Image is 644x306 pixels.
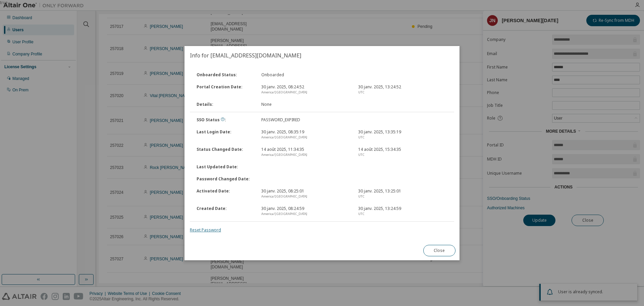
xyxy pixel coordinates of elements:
[354,188,451,199] div: 30 janv. 2025, 13:25:01
[193,206,257,217] div: Created Date :
[354,84,451,95] div: 30 janv. 2025, 13:24:52
[257,147,354,158] div: 14 août 2025, 11:34:35
[193,72,257,78] div: Onboarded Status :
[354,147,451,158] div: 14 août 2025, 15:34:35
[257,84,354,95] div: 30 janv. 2025, 08:24:52
[257,206,354,217] div: 30 janv. 2025, 08:24:59
[190,227,221,233] a: Reset Password
[193,102,257,107] div: Details :
[193,188,257,199] div: Activated Date :
[257,188,354,199] div: 30 janv. 2025, 08:25:01
[261,135,350,140] div: America/[GEOGRAPHIC_DATA]
[257,72,354,78] div: Onboarded
[354,206,451,217] div: 30 janv. 2025, 13:24:59
[358,211,447,217] div: UTC
[261,194,350,199] div: America/[GEOGRAPHIC_DATA]
[193,84,257,95] div: Portal Creation Date :
[257,117,354,123] div: PASSWORD_EXPIRED
[358,152,447,158] div: UTC
[193,147,257,158] div: Status Changed Date :
[358,90,447,95] div: UTC
[358,194,447,199] div: UTC
[261,211,350,217] div: America/[GEOGRAPHIC_DATA]
[261,152,350,158] div: America/[GEOGRAPHIC_DATA]
[354,129,451,140] div: 30 janv. 2025, 13:35:19
[193,129,257,140] div: Last Login Date :
[193,176,257,182] div: Password Changed Date :
[193,164,257,170] div: Last Updated Date :
[423,245,455,256] button: Close
[184,46,460,65] h2: Info for [EMAIL_ADDRESS][DOMAIN_NAME]
[193,117,257,123] div: SSO Status :
[257,129,354,140] div: 30 janv. 2025, 08:35:19
[257,102,354,107] div: None
[261,90,350,95] div: America/[GEOGRAPHIC_DATA]
[358,135,447,140] div: UTC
